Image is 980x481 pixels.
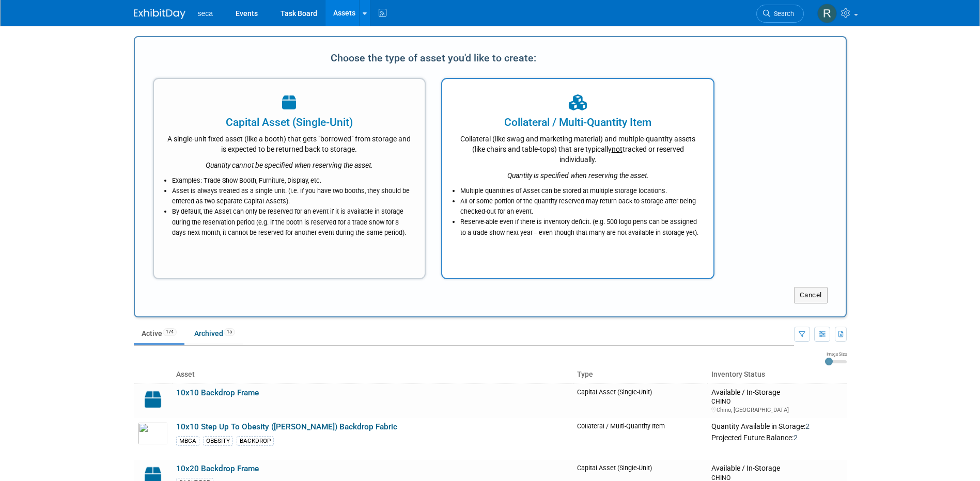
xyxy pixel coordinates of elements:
div: CHINO [711,397,842,406]
button: Cancel [794,287,828,303]
li: Examples: Trade Show Booth, Furniture, Display, etc. [172,175,412,186]
a: Archived15 [186,324,243,343]
div: BACKDROP [237,436,274,446]
span: 2 [794,434,798,442]
img: Rachel Jordan [817,4,837,23]
li: Reserve-able even if there is inventory deficit. (e.g. 500 logo pens can be assigned to a trade s... [460,217,701,237]
td: Collateral / Multi-Quantity Item [573,418,707,460]
span: 15 [224,328,235,336]
a: 10x10 Backdrop Frame [176,388,259,397]
div: Projected Future Balance: [711,431,842,443]
img: Capital-Asset-Icon-2.png [138,388,168,411]
div: Capital Asset (Single-Unit) [167,115,412,130]
div: Choose the type of asset you'd like to create: [153,48,715,68]
div: Collateral / Multi-Quantity Item [455,115,701,130]
li: Asset is always treated as a single unit. (i.e. if you have two booths, they should be entered as... [172,186,412,206]
li: By default, the Asset can only be reserved for an event if it is available in storage during the ... [172,206,412,237]
div: Available / In-Storage [711,388,842,397]
a: 10x10 Step Up To Obesity ([PERSON_NAME]) Backdrop Fabric [176,422,397,431]
a: Active174 [134,324,184,343]
i: Quantity cannot be specified when reserving the asset. [206,161,373,169]
th: Type [573,366,707,383]
div: Image Size [825,351,847,357]
span: 174 [163,328,177,336]
a: 10x20 Backdrop Frame [176,464,259,473]
a: Search [756,5,804,23]
img: ExhibitDay [134,9,185,19]
div: Chino, [GEOGRAPHIC_DATA] [711,406,842,414]
div: Available / In-Storage [711,464,842,473]
th: Asset [172,366,573,383]
span: not [612,145,623,153]
li: Multiple quantities of Asset can be stored at multiple storage locations. [460,186,701,196]
li: All or some portion of the quantity reserved may return back to storage after being checked-out f... [460,196,701,217]
span: 2 [805,422,810,430]
i: Quantity is specified when reserving the asset. [507,171,649,180]
div: Quantity Available in Storage: [711,422,842,431]
div: MBCA [176,436,199,446]
div: Collateral (like swag and marketing material) and multiple-quantity assets (like chairs and table... [455,130,701,165]
td: Capital Asset (Single-Unit) [573,383,707,418]
span: Search [770,10,794,18]
div: OBESITY [203,436,233,446]
span: seca [198,9,213,18]
div: A single-unit fixed asset (like a booth) that gets "borrowed" from storage and is expected to be ... [167,130,412,154]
